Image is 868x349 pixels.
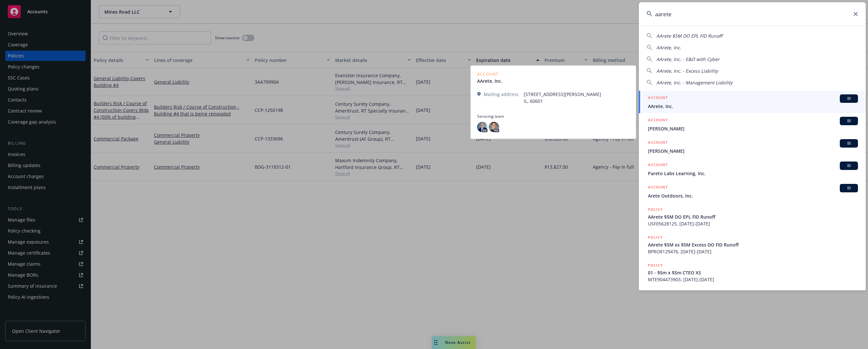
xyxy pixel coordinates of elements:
[648,125,858,132] span: [PERSON_NAME]
[842,118,855,124] span: BI
[639,91,866,113] a: ACCOUNTBIAArete, Inc.
[656,33,722,39] span: AArete $5M DO EPL FID Runoff
[842,140,855,146] span: BI
[648,290,663,296] h5: POLICY
[648,234,663,241] h5: POLICY
[648,162,668,169] h5: ACCOUNT
[639,113,866,136] a: ACCOUNTBI[PERSON_NAME]
[639,158,866,180] a: ACCOUNTBIPareto Labs Learning, Inc.
[842,185,855,191] span: BI
[648,206,663,213] h5: POLICY
[648,241,858,248] span: AArete $5M xs $5M Excess DO FID Runoff
[656,44,681,51] span: AArete, Inc.
[648,220,858,227] span: USF05628125, [DATE]-[DATE]
[639,203,866,231] a: POLICYAArete $5M DO EPL FID RunoffUSF05628125, [DATE]-[DATE]
[639,231,866,259] a: POLICYAArete $5M xs $5M Excess DO FID RunoffBPRO8129476, [DATE]-[DATE]
[648,269,858,276] span: 01 - $5m x $5m CTEO XS
[648,213,858,220] span: AArete $5M DO EPL FID Runoff
[656,56,720,62] span: AArete, Inc. - E&O with Cyber
[842,96,855,102] span: BI
[648,192,858,199] span: Arete Outdoors, Inc.
[648,248,858,255] span: BPRO8129476, [DATE]-[DATE]
[648,276,858,283] span: MTE904473903, [DATE]-[DATE]
[648,262,663,269] h5: POLICY
[648,148,858,154] span: [PERSON_NAME]
[639,286,866,314] a: POLICY
[639,136,866,158] a: ACCOUNTBI[PERSON_NAME]
[648,103,858,110] span: AArete, Inc.
[648,184,668,192] h5: ACCOUNT
[639,180,866,203] a: ACCOUNTBIArete Outdoors, Inc.
[656,79,733,86] span: AArete, Inc. - Management Liability
[648,170,858,177] span: Pareto Labs Learning, Inc.
[648,94,668,102] h5: ACCOUNT
[639,2,866,26] input: Search...
[842,163,855,169] span: BI
[648,139,668,147] h5: ACCOUNT
[648,117,668,125] h5: ACCOUNT
[656,68,718,74] span: AArete, Inc. - Excess Liability
[639,259,866,286] a: POLICY01 - $5m x $5m CTEO XSMTE904473903, [DATE]-[DATE]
